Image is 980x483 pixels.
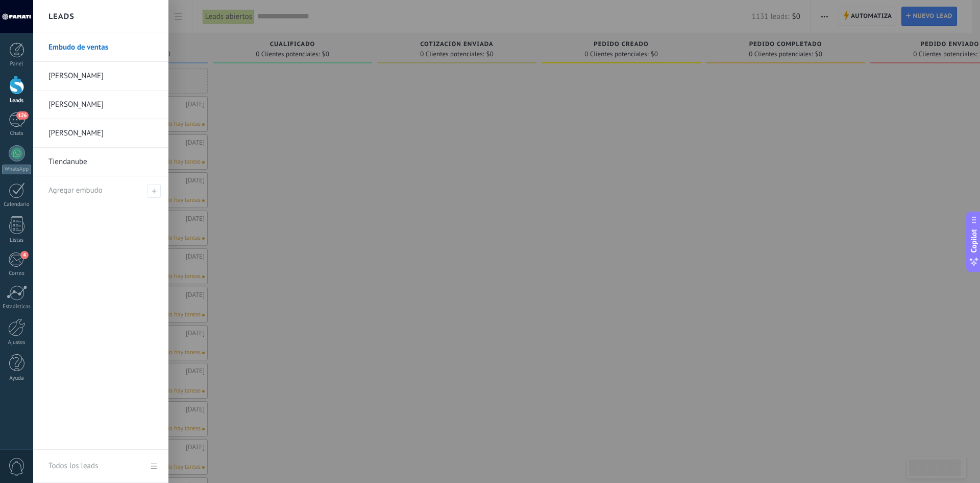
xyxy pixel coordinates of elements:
div: Correo [2,270,32,277]
div: WhatsApp [2,165,31,174]
div: Leads [2,98,32,104]
a: Todos los leads [33,450,168,483]
div: Ajustes [2,339,32,346]
span: 4 [20,251,29,259]
div: Ayuda [2,375,32,382]
a: Embudo de ventas [48,33,158,62]
div: Todos los leads [48,452,98,480]
a: Tiendanube [48,148,158,176]
span: Agregar embudo [48,186,103,195]
a: [PERSON_NAME] [48,119,158,148]
a: [PERSON_NAME] [48,90,158,119]
div: Listas [2,237,32,244]
div: Estadísticas [2,304,32,310]
div: Chats [2,130,32,137]
div: Calendario [2,201,32,208]
a: [PERSON_NAME] [48,62,158,90]
span: Copilot [969,229,979,252]
span: Agregar embudo [147,184,161,198]
h2: Leads [48,1,75,33]
div: Panel [2,61,32,67]
span: 126 [16,111,28,120]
